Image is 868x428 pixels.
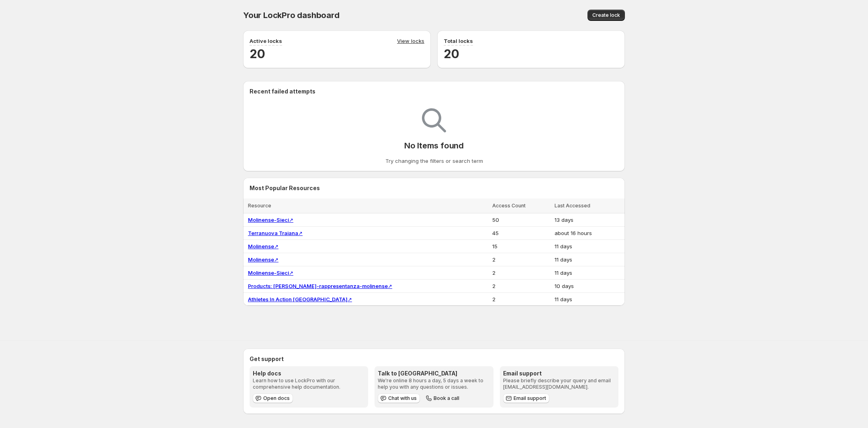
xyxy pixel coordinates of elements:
a: Products: [PERSON_NAME]-rappresentanza-molinense↗ [248,283,392,289]
a: Molinense↗ [248,256,278,263]
a: Molinense-Sieci↗ [248,270,293,276]
td: 2 [490,253,552,266]
button: Book a call [423,394,463,403]
h2: 20 [250,46,424,62]
p: Learn how to use LockPro with our comprehensive help documentation. [253,377,365,390]
span: Resource [248,203,271,209]
td: 45 [490,227,552,240]
td: 11 days [552,266,625,280]
h3: Email support [503,369,615,377]
p: We're online 8 hours a day, 5 days a week to help you with any questions or issues. [378,377,490,390]
span: Book a call [434,395,459,402]
p: Please briefly describe your query and email [EMAIL_ADDRESS][DOMAIN_NAME]. [503,377,615,390]
h2: Get support [250,355,618,363]
span: Access Count [492,203,526,209]
a: Open docs [253,394,293,403]
p: No Items found [404,141,464,150]
img: Empty search results [422,108,446,132]
span: Your LockPro dashboard [243,10,340,20]
td: 10 days [552,280,625,293]
p: Try changing the filters or search term [385,157,483,165]
span: Create lock [592,12,620,18]
td: 50 [490,213,552,227]
td: 11 days [552,253,625,266]
td: 2 [490,266,552,280]
a: Email support [503,394,549,403]
span: Open docs [263,395,290,402]
a: Molinense-Sieci↗ [248,217,293,223]
p: Active locks [250,37,282,45]
td: 11 days [552,240,625,253]
button: Chat with us [378,394,420,403]
td: about 16 hours [552,227,625,240]
td: 11 days [552,293,625,306]
td: 2 [490,280,552,293]
h2: Recent failed attempts [250,87,315,95]
a: View locks [397,37,424,46]
h3: Talk to [GEOGRAPHIC_DATA] [378,369,490,377]
td: 15 [490,240,552,253]
h2: Most Popular Resources [250,184,618,192]
h3: Help docs [253,369,365,377]
h2: 20 [444,46,618,62]
span: Last Accessed [555,203,590,209]
button: Create lock [588,10,625,21]
a: Athletes In Action [GEOGRAPHIC_DATA]↗ [248,296,352,302]
a: Terranuova Traiana↗ [248,230,303,236]
span: Email support [514,395,546,402]
a: Molinense↗ [248,243,278,249]
span: Chat with us [388,395,417,402]
td: 2 [490,293,552,306]
td: 13 days [552,213,625,227]
p: Total locks [444,37,473,45]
